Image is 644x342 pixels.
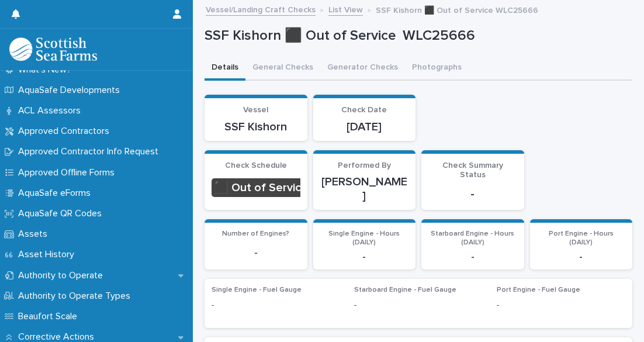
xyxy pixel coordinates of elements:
[212,299,340,312] p: -
[212,120,300,134] p: SSF Kishorn
[212,286,302,293] span: Single Engine - Fuel Gauge
[320,251,409,262] p: -
[428,187,517,201] p: -
[13,249,84,260] p: Asset History
[13,291,140,302] p: Authority to Operate Types
[320,56,405,81] button: Generator Checks
[549,230,614,246] span: Port Engine - Hours (DAILY)
[212,247,300,258] p: -
[354,299,483,312] p: -
[206,2,316,16] a: Vessel/Landing Craft Checks
[13,167,124,178] p: Approved Offline Forms
[13,229,57,240] p: Assets
[320,175,409,203] p: [PERSON_NAME]
[428,251,517,262] p: -
[320,120,409,134] p: [DATE]
[13,188,100,199] p: AquaSafe eForms
[338,161,391,170] span: Performed By
[205,27,628,44] p: SSF Kishorn ⬛️ Out of Service WLC25666
[13,126,119,137] p: Approved Contractors
[405,56,469,81] button: Photographs
[341,106,387,114] span: Check Date
[205,56,245,81] button: Details
[225,161,287,170] span: Check Schedule
[13,85,129,96] p: AquaSafe Developments
[328,230,400,246] span: Single Engine - Hours (DAILY)
[9,37,97,61] img: bPIBxiqnSb2ggTQWdOVV
[431,230,514,246] span: Starboard Engine - Hours (DAILY)
[13,270,112,281] p: Authority to Operate
[13,311,86,322] p: Beaufort Scale
[442,161,503,179] span: Check Summary Status
[354,286,456,293] span: Starboard Engine - Fuel Gauge
[497,286,580,293] span: Port Engine - Fuel Gauge
[245,56,320,81] button: General Checks
[13,105,90,116] p: ACL Assessors
[222,230,289,237] span: Number of Engines?
[212,178,310,197] div: ⬛️ Out of Service
[537,251,626,262] p: -
[243,106,268,114] span: Vessel
[328,2,363,16] a: List View
[376,3,538,16] p: SSF Kishorn ⬛️ Out of Service WLC25666
[13,146,168,157] p: Approved Contractor Info Request
[13,208,111,219] p: AquaSafe QR Codes
[497,299,625,312] p: -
